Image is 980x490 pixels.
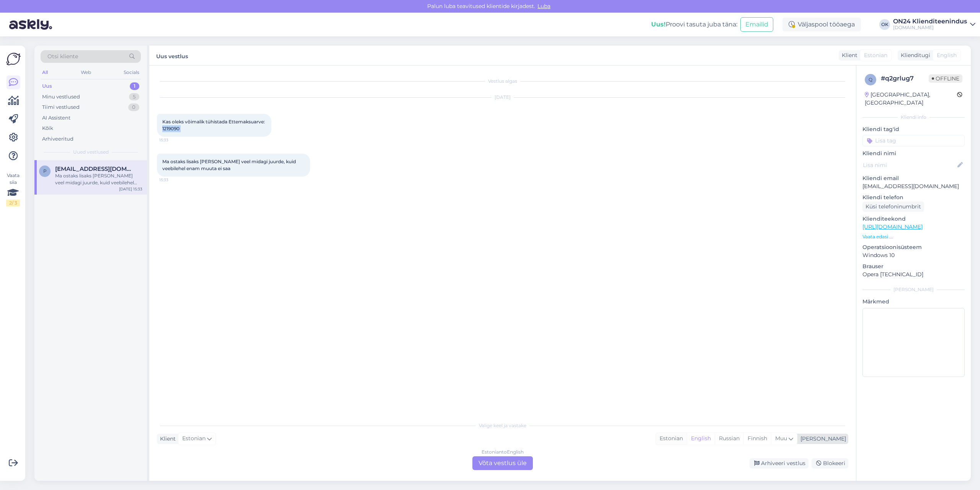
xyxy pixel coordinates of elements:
input: Lisa nimi [863,161,956,169]
p: Kliendi email [862,174,965,182]
div: Võta vestlus üle [472,456,533,470]
span: Uued vestlused [73,149,109,156]
div: Blokeeri [812,458,848,469]
a: [URL][DOMAIN_NAME] [862,223,923,230]
span: Ma ostaks lisaks [PERSON_NAME] veel midagi juurde, kuid veebilehel enam muuta ei saa [162,159,297,171]
p: Kliendi tag'id [862,125,965,133]
input: Lisa tag [862,135,965,146]
span: English [937,51,957,59]
div: Kõik [42,125,53,132]
div: Klient [839,51,857,59]
div: [DOMAIN_NAME] [893,25,967,31]
span: p [43,168,47,174]
p: Operatsioonisüsteem [862,243,965,251]
div: 1 [130,82,139,90]
div: Arhiveeritud [42,135,73,143]
div: Tiimi vestlused [42,103,80,111]
b: Uus! [651,21,666,28]
div: Ma ostaks lisaks [PERSON_NAME] veel midagi juurde, kuid veebilehel enam muuta ei saa [55,172,142,186]
span: 15:33 [159,177,188,183]
div: [DATE] 15:33 [119,186,142,192]
span: Luba [535,3,553,10]
div: English [687,433,715,444]
div: OK [879,19,890,30]
div: Finnish [743,433,771,444]
p: Vaata edasi ... [862,233,965,240]
a: ON24 Klienditeenindus[DOMAIN_NAME] [893,18,975,31]
div: 5 [129,93,139,101]
div: 0 [128,103,139,111]
button: Emailid [740,17,773,32]
div: Kliendi info [862,114,965,121]
span: Offline [929,74,962,83]
p: Klienditeekond [862,215,965,223]
div: [DATE] [157,94,848,101]
span: 15:33 [159,137,188,143]
div: Väljaspool tööaega [782,18,861,31]
p: [EMAIL_ADDRESS][DOMAIN_NAME] [862,182,965,190]
div: Uus [42,82,52,90]
span: Estonian [182,434,206,443]
div: Proovi tasuta juba täna: [651,20,737,29]
div: Estonian to English [482,449,524,456]
span: Estonian [864,51,887,59]
span: Muu [775,435,787,442]
p: Windows 10 [862,251,965,259]
div: 2 / 3 [6,200,20,206]
p: Kliendi nimi [862,149,965,157]
p: Kliendi telefon [862,193,965,202]
div: Web [79,67,93,77]
div: Socials [122,67,141,77]
div: Klienditugi [898,51,930,59]
div: Küsi telefoninumbrit [862,202,924,212]
span: Otsi kliente [47,52,78,61]
div: ON24 Klienditeenindus [893,18,967,25]
div: Minu vestlused [42,93,80,101]
div: Russian [715,433,743,444]
p: Märkmed [862,298,965,306]
img: Askly Logo [6,52,21,66]
div: All [41,67,49,77]
p: Opera [TECHNICAL_ID] [862,270,965,279]
div: Vaata siia [6,172,20,206]
div: Estonian [656,433,687,444]
div: [PERSON_NAME] [862,286,965,293]
div: AI Assistent [42,114,70,122]
div: Klient [157,435,176,443]
span: Kas oleks võimalik tühistada Ettemaksuarve: 1219090 [162,119,266,131]
div: [GEOGRAPHIC_DATA], [GEOGRAPHIC_DATA] [865,91,957,107]
div: Arhiveeri vestlus [750,458,808,469]
span: pillebeldman@gmail.com [55,166,135,172]
label: Uus vestlus [156,50,188,61]
span: q [869,77,872,82]
p: Brauser [862,262,965,270]
div: [PERSON_NAME] [797,435,846,443]
div: Valige keel ja vastake [157,422,848,429]
div: # q2grlug7 [881,74,929,83]
div: Vestlus algas [157,78,848,85]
